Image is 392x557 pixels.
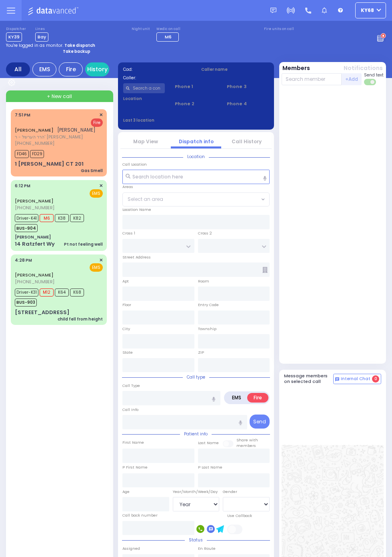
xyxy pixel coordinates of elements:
[364,72,384,78] span: Send text
[64,241,103,247] div: Pt not feeling well
[226,393,248,403] label: EMS
[223,489,237,495] label: Gender
[122,207,151,212] label: Location Name
[15,224,38,232] span: BUS-904
[198,326,216,332] label: Township
[122,383,140,389] label: Call Type
[99,112,103,118] span: ✕
[63,48,90,54] strong: Take backup
[15,150,29,158] span: FD46
[15,289,38,297] span: Driver-K31
[179,138,214,145] a: Dispatch info
[123,66,191,72] label: Cad:
[133,138,158,145] a: Map View
[28,6,81,16] img: Logo
[247,393,268,403] label: Fire
[198,440,219,446] label: Last Name
[270,8,276,14] img: message.svg
[123,96,165,102] label: Location
[85,62,109,76] a: History
[250,415,270,429] button: Send
[122,302,131,308] label: Floor
[99,257,103,264] span: ✕
[15,234,51,240] div: [PERSON_NAME]
[70,214,84,222] span: K82
[198,278,209,284] label: Room
[180,431,212,437] span: Patient info
[15,134,96,140] span: הרר הערשל - ר' [PERSON_NAME]
[185,537,207,543] span: Status
[165,34,172,40] span: M6
[183,154,209,160] span: Location
[236,437,258,443] small: Share with
[91,118,103,127] span: Fire
[6,32,22,42] span: KY39
[6,62,30,76] div: All
[282,64,310,72] button: Members
[198,465,222,470] label: P Last Name
[232,138,262,145] a: Call History
[227,83,269,90] span: Phone 3
[122,254,151,260] label: Street Address
[122,326,130,332] label: City
[284,373,334,384] h5: Message members on selected call
[15,272,54,278] a: [PERSON_NAME]
[99,182,103,189] span: ✕
[30,150,44,158] span: FD29
[198,350,204,355] label: ZIP
[122,440,144,445] label: First Name
[90,263,103,272] span: EMS
[15,299,37,307] span: BUS-903
[122,513,158,518] label: Call back number
[198,302,219,308] label: Entry Code
[122,465,148,470] label: P First Name
[361,7,374,14] span: ky68
[123,117,196,123] label: Last 3 location
[64,42,95,48] strong: Take dispatch
[15,214,38,222] span: Driver-K41
[15,127,54,133] a: [PERSON_NAME]
[344,64,383,72] button: Notifications
[264,27,294,32] label: Fire units on call
[122,546,140,551] label: Assigned
[123,83,165,93] input: Search a contact
[227,100,269,107] span: Phone 4
[15,198,54,204] a: [PERSON_NAME]
[57,126,96,133] span: [PERSON_NAME]
[123,75,191,81] label: Caller:
[55,289,69,297] span: K64
[175,83,217,90] span: Phone 1
[183,374,209,380] span: Call type
[372,375,379,383] span: 0
[122,350,133,355] label: State
[32,62,56,76] div: EMS
[58,316,103,322] div: child fell from height
[15,240,55,248] div: 14 Ratzfert Wy
[35,32,48,42] span: Bay
[15,278,54,285] span: [PHONE_NUMBER]
[122,184,133,190] label: Areas
[364,78,377,86] label: Turn off text
[282,73,342,85] input: Search member
[132,27,150,32] label: Night unit
[15,183,30,189] span: 6:12 PM
[55,214,69,222] span: K38
[15,257,32,263] span: 4:28 PM
[333,374,381,384] button: Internal Chat 0
[47,93,72,100] span: + New call
[59,62,83,76] div: Fire
[156,27,181,32] label: Medic on call
[122,162,147,167] label: Call Location
[198,546,216,551] label: En Route
[201,66,269,72] label: Caller name
[128,196,163,203] span: Select an area
[35,27,48,32] label: Lines
[335,377,339,381] img: comment-alt.png
[70,289,84,297] span: K68
[122,230,135,236] label: Cross 1
[15,160,84,168] div: 1 [PERSON_NAME] CT 201
[15,309,70,317] div: [STREET_ADDRESS]
[15,140,54,146] span: [PHONE_NUMBER]
[262,267,268,273] span: Other building occupants
[355,2,386,18] button: ky68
